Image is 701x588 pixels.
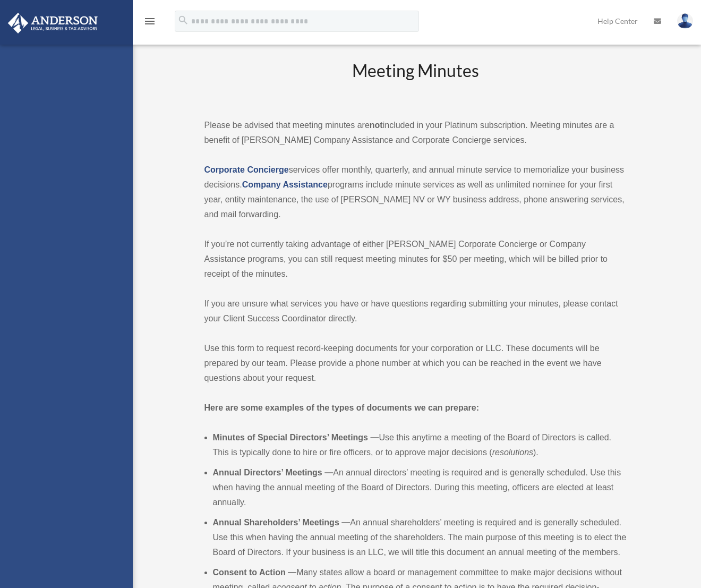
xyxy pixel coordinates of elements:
[204,165,289,174] a: Corporate Concierge
[492,448,533,457] em: resolutions
[213,515,627,560] li: An annual shareholders’ meeting is required and is generally scheduled. Use this when having the ...
[204,118,627,148] p: Please be advised that meeting minutes are included in your Platinum subscription. Meeting minute...
[213,430,627,460] li: Use this anytime a meeting of the Board of Directors is called. This is typically done to hire or...
[677,13,693,29] img: User Pic
[213,468,334,477] b: Annual Directors’ Meetings —
[143,19,156,28] a: menu
[177,14,189,26] i: search
[213,518,350,527] b: Annual Shareholders’ Meetings —
[143,15,156,28] i: menu
[242,180,328,189] a: Company Assistance
[5,13,101,33] img: Anderson Advisors Platinum Portal
[204,403,480,412] strong: Here are some examples of the types of documents we can prepare:
[213,568,297,577] b: Consent to Action —
[213,433,379,442] b: Minutes of Special Directors’ Meetings —
[370,121,383,130] strong: not
[204,296,627,326] p: If you are unsure what services you have or have questions regarding submitting your minutes, ple...
[213,465,627,510] li: An annual directors’ meeting is required and is generally scheduled. Use this when having the ann...
[204,341,627,386] p: Use this form to request record-keeping documents for your corporation or LLC. These documents wi...
[204,163,627,222] p: services offer monthly, quarterly, and annual minute service to memorialize your business decisio...
[204,237,627,282] p: If you’re not currently taking advantage of either [PERSON_NAME] Corporate Concierge or Company A...
[204,59,627,103] h2: Meeting Minutes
